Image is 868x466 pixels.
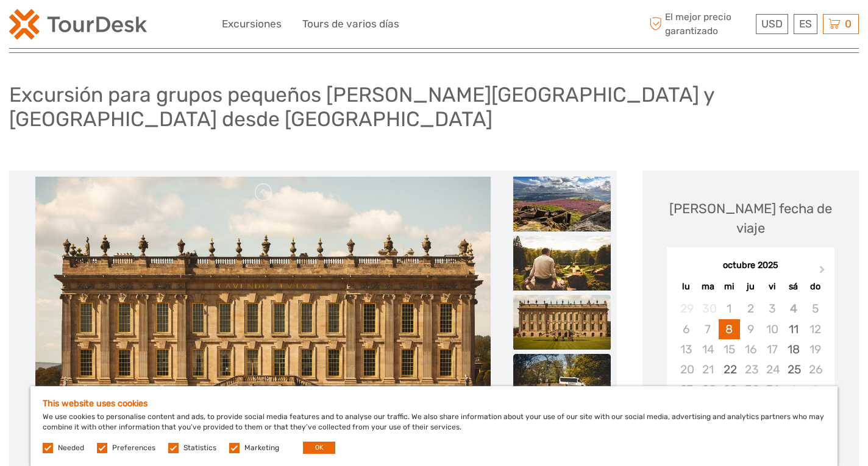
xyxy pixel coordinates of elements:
[719,278,740,295] div: mi
[804,359,825,380] div: Not available domingo, 26 de octubre de 2025
[697,298,719,319] div: Not available martes, 30 de septiembre de 2025
[17,21,138,31] p: We're away right now. Please check back later!
[647,10,753,37] span: El mejor precio garantizado
[140,19,155,34] button: Open LiveChat chat widget
[719,339,740,359] div: Not available miércoles, 15 de octubre de 2025
[843,18,853,30] span: 0
[761,278,783,295] div: vi
[761,18,783,30] span: USD
[740,380,761,400] div: Not available jueves, 30 de octubre de 2025
[719,298,740,319] div: Not available miércoles, 1 de octubre de 2025
[671,298,830,420] div: month 2025-10
[761,298,783,319] div: Not available viernes, 3 de octubre de 2025
[655,199,847,238] div: [PERSON_NAME] fecha de viaje
[675,278,697,295] div: lu
[675,380,697,400] div: Not available lunes, 27 de octubre de 2025
[804,298,825,319] div: Not available domingo, 5 de octubre de 2025
[675,298,697,319] div: Not available lunes, 29 de septiembre de 2025
[761,319,783,339] div: Not available viernes, 10 de octubre de 2025
[804,278,825,295] div: do
[740,278,761,295] div: ju
[513,236,611,291] img: 4b4e19e3d73843278bcfd650584e5e54_slider_thumbnail.jpeg
[302,15,399,33] a: Tours de varios días
[719,359,740,380] div: Choose miércoles, 22 de octubre de 2025
[719,319,740,339] div: Choose miércoles, 8 de octubre de 2025
[783,380,804,400] div: Not available sábado, 1 de noviembre de 2025
[783,319,804,339] div: Choose sábado, 11 de octubre de 2025
[9,82,859,132] h1: Excursión para grupos pequeños [PERSON_NAME][GEOGRAPHIC_DATA] y [GEOGRAPHIC_DATA] desde [GEOGRAPH...
[783,339,804,359] div: Choose sábado, 18 de octubre de 2025
[183,443,216,453] label: Statistics
[667,259,834,272] div: octubre 2025
[783,359,804,380] div: Choose sábado, 25 de octubre de 2025
[697,278,719,295] div: ma
[740,298,761,319] div: Not available jueves, 2 de octubre de 2025
[43,398,825,409] h5: This website uses cookies
[675,339,697,359] div: Not available lunes, 13 de octubre de 2025
[697,319,719,339] div: Not available martes, 7 de octubre de 2025
[513,295,611,350] img: 2e14ec6455e34337894bbc8865c04920_slider_thumbnail.jpeg
[697,380,719,400] div: Not available martes, 28 de octubre de 2025
[222,15,282,33] a: Excursiones
[697,339,719,359] div: Not available martes, 14 de octubre de 2025
[112,443,155,453] label: Preferences
[675,359,697,380] div: Not available lunes, 20 de octubre de 2025
[740,359,761,380] div: Not available jueves, 23 de octubre de 2025
[814,263,833,282] button: Next Month
[740,339,761,359] div: Not available jueves, 16 de octubre de 2025
[675,319,697,339] div: Not available lunes, 6 de octubre de 2025
[794,14,817,34] div: ES
[804,380,825,400] div: Not available domingo, 2 de noviembre de 2025
[58,443,84,453] label: Needed
[804,339,825,359] div: Not available domingo, 19 de octubre de 2025
[761,339,783,359] div: Not available viernes, 17 de octubre de 2025
[513,354,611,409] img: e3fb42cf7b9e455f8907c841c5945584_slider_thumbnail.jpeg
[783,278,804,295] div: sá
[513,177,611,231] img: 812a35ac99a3408aa672b882ac282a33_slider_thumbnail.jpeg
[804,319,825,339] div: Not available domingo, 12 de octubre de 2025
[303,442,335,454] button: OK
[783,298,804,319] div: Not available sábado, 4 de octubre de 2025
[244,443,279,453] label: Marketing
[761,359,783,380] div: Not available viernes, 24 de octubre de 2025
[697,359,719,380] div: Not available martes, 21 de octubre de 2025
[740,319,761,339] div: Not available jueves, 9 de octubre de 2025
[719,380,740,400] div: Not available miércoles, 29 de octubre de 2025
[30,386,838,466] div: We use cookies to personalise content and ads, to provide social media features and to analyse ou...
[9,9,147,40] img: 2254-3441b4b5-4e5f-4d00-b396-31f1d84a6ebf_logo_small.png
[761,380,783,400] div: Not available viernes, 31 de octubre de 2025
